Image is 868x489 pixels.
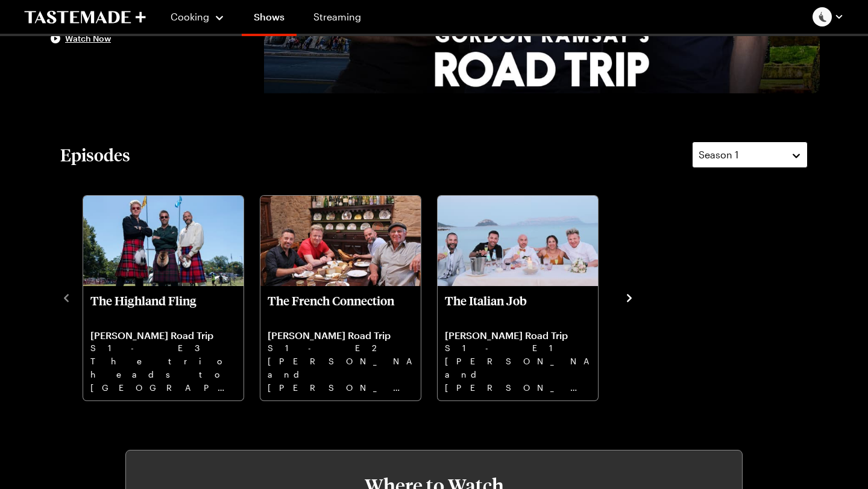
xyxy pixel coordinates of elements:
[65,33,111,45] span: Watch Now
[260,196,421,286] img: The French Connection
[259,192,436,402] div: 2 / 3
[268,341,414,355] p: S1 - E2
[82,192,259,402] div: 1 / 3
[24,10,146,24] a: To Tastemade Home Page
[445,293,591,322] p: The Italian Job
[83,196,244,400] div: The Highland Fling
[445,329,591,341] p: [PERSON_NAME] Road Trip
[436,192,614,402] div: 3 / 3
[242,2,297,36] a: Shows
[90,341,236,355] p: S1 - E3
[813,7,832,26] img: Profile picture
[438,196,598,400] div: The Italian Job
[813,7,844,26] button: Profile picture
[268,329,414,341] p: [PERSON_NAME] Road Trip
[445,293,591,393] a: The Italian Job
[90,329,236,341] p: [PERSON_NAME] Road Trip
[171,11,209,22] span: Cooking
[60,144,130,166] h2: Episodes
[268,293,414,393] a: The French Connection
[438,196,598,286] img: The Italian Job
[170,2,225,31] button: Cooking
[260,196,421,400] div: The French Connection
[83,196,244,286] img: The Highland Fling
[699,148,738,162] span: Season 1
[90,355,236,393] p: The trio heads to [GEOGRAPHIC_DATA] as [PERSON_NAME] prepares to cook a feast for the chief of Cl...
[692,142,808,168] button: Season 1
[445,355,591,393] p: [PERSON_NAME] and [PERSON_NAME] start their trip in [PERSON_NAME]’s homeland of [GEOGRAPHIC_DATA]...
[90,293,236,322] p: The Highland Fling
[268,293,414,322] p: The French Connection
[623,290,635,304] button: navigate to next item
[90,293,236,393] a: The Highland Fling
[445,341,591,355] p: S1 - E1
[268,355,414,393] p: [PERSON_NAME] and [PERSON_NAME] travel to [GEOGRAPHIC_DATA] where [PERSON_NAME] has been asked to...
[60,290,72,304] button: navigate to previous item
